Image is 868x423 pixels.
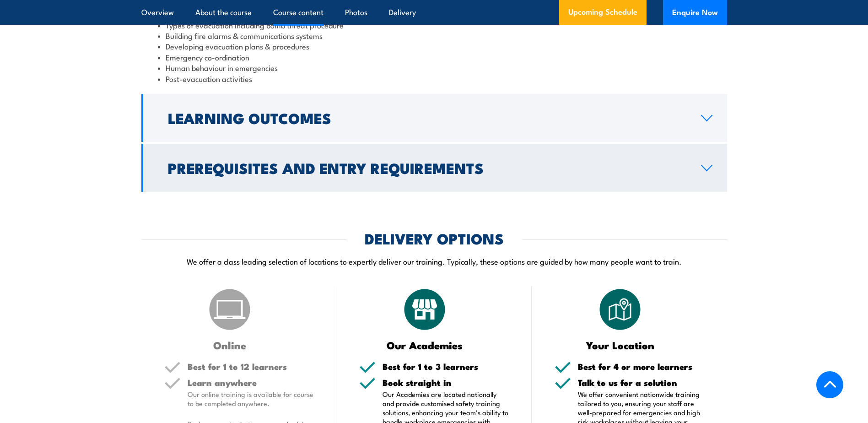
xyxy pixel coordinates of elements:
[164,340,296,350] h3: Online
[578,362,704,371] h5: Best for 4 or more learners
[188,390,314,408] p: Our online training is available for course to be completed anywhere.
[578,378,704,387] h5: Talk to us for a solution
[383,378,509,387] h5: Book straight in
[188,362,314,371] h5: Best for 1 to 12 learners
[141,256,727,266] p: We offer a class leading selection of locations to expertly deliver our training. Typically, thes...
[158,62,711,73] li: Human behaviour in emergencies
[359,340,491,350] h3: Our Academies
[555,340,686,350] h3: Your Location
[158,20,711,30] li: Types of evacuation including bomb threat procedure
[158,30,711,41] li: Building fire alarms & communications systems
[383,362,509,371] h5: Best for 1 to 3 learners
[158,73,711,84] li: Post-evacuation activities
[188,378,314,387] h5: Learn anywhere
[158,41,711,51] li: Developing evacuation plans & procedures
[168,111,686,124] h2: Learning Outcomes
[141,94,727,142] a: Learning Outcomes
[168,161,686,174] h2: Prerequisites and Entry Requirements
[365,232,504,244] h2: DELIVERY OPTIONS
[141,144,727,192] a: Prerequisites and Entry Requirements
[158,52,711,62] li: Emergency co-ordination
